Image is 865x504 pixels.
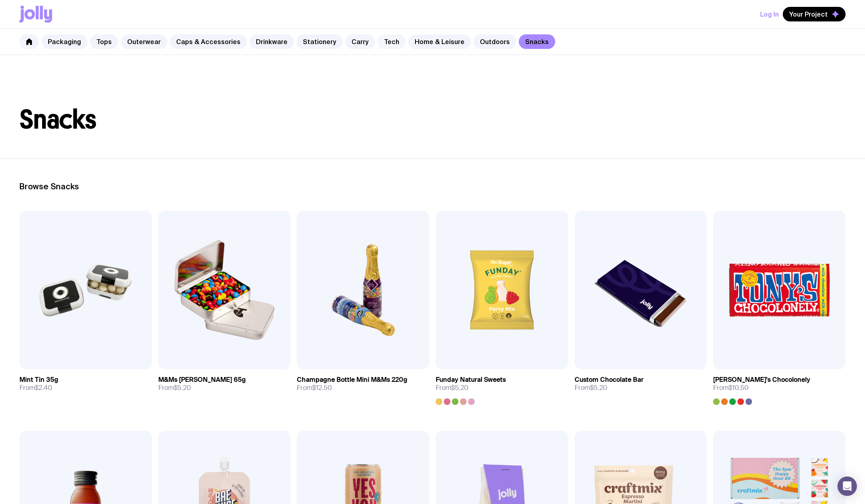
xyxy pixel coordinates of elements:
span: $5.20 [451,383,469,392]
span: From [158,384,191,392]
span: From [19,384,52,392]
h1: Snacks [19,107,846,133]
h3: [PERSON_NAME]'s Chocolonely [713,376,810,384]
button: Your Project [783,7,846,21]
span: $12.50 [312,383,332,392]
a: Caps & Accessories [170,34,247,49]
h3: Mint Tin 35g [19,376,58,384]
a: Stationery [296,34,343,49]
a: Mint Tin 35gFrom$2.40 [19,369,152,398]
a: Funday Natural SweetsFrom$5.20 [436,369,568,405]
a: Tech [377,34,406,49]
span: $5.20 [590,383,607,392]
a: Outerwear [121,34,167,49]
a: Drinkware [249,34,294,49]
h3: Custom Chocolate Bar [575,376,643,384]
span: Your Project [789,10,828,18]
span: From [436,384,469,392]
a: Outdoors [473,34,516,49]
a: Snacks [519,34,555,49]
a: M&Ms [PERSON_NAME] 65gFrom$5.20 [158,369,291,398]
h3: Funday Natural Sweets [436,376,506,384]
a: Custom Chocolate BarFrom$5.20 [575,369,707,398]
div: Open Intercom Messenger [837,476,857,496]
button: Log In [760,7,779,21]
a: [PERSON_NAME]'s ChocolonelyFrom$10.50 [713,369,846,405]
a: Champagne Bottle Mini M&Ms 220gFrom$12.50 [297,369,429,398]
span: From [297,384,332,392]
a: Home & Leisure [408,34,471,49]
span: $5.20 [174,383,191,392]
a: Tops [90,34,118,49]
span: From [713,384,749,392]
a: Carry [345,34,375,49]
h3: Champagne Bottle Mini M&Ms 220g [297,376,407,384]
a: Packaging [41,34,87,49]
h3: M&Ms [PERSON_NAME] 65g [158,376,246,384]
span: $2.40 [35,383,52,392]
span: From [575,384,607,392]
h2: Browse Snacks [19,182,846,191]
span: $10.50 [729,383,749,392]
